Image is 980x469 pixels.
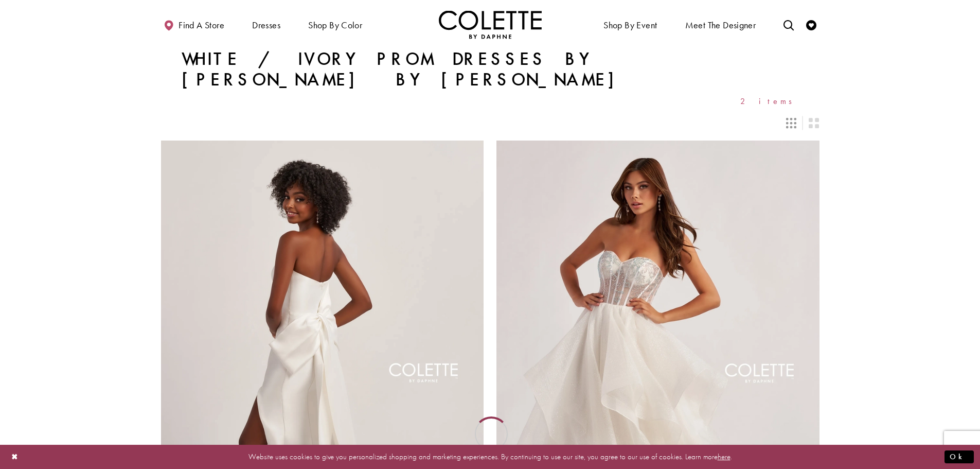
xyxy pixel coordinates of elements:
[740,97,799,106] span: 2 items
[161,10,227,39] a: Find a store
[439,10,542,39] img: Colette by Daphne
[6,448,24,466] button: Close Dialog
[945,450,974,463] button: Submit Dialog
[718,451,730,462] a: here
[601,10,660,39] span: Shop By Event
[74,450,906,464] p: Website uses cookies to give you personalized shopping and marketing experiences. By continuing t...
[308,20,362,30] span: Shop by color
[252,20,280,30] span: Dresses
[306,10,365,39] span: Shop by color
[781,10,796,39] a: Toggle search
[683,10,759,39] a: Meet the designer
[182,49,799,90] h1: White / Ivory Prom Dresses by [PERSON_NAME] by [PERSON_NAME]
[179,20,224,30] span: Find a store
[439,10,542,39] a: Visit Home Page
[603,20,657,30] span: Shop By Event
[809,118,819,128] span: Switch layout to 2 columns
[250,10,283,39] span: Dresses
[786,118,796,128] span: Switch layout to 3 columns
[155,112,826,134] div: Layout Controls
[804,10,819,39] a: Check Wishlist
[685,20,756,30] span: Meet the designer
